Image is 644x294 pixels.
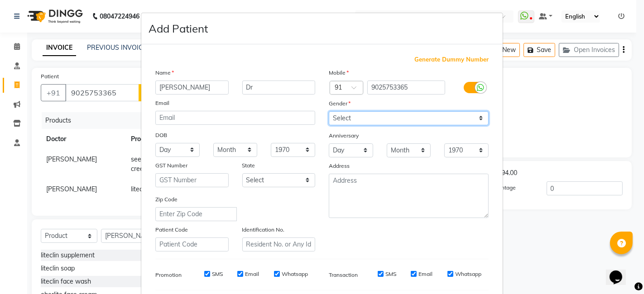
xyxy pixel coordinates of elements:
input: First Name [155,81,229,95]
label: Anniversary [329,132,359,140]
label: Mobile [329,69,349,77]
label: SMS [212,270,223,278]
span: Generate Dummy Number [414,55,489,64]
label: DOB [155,131,167,139]
label: Email [155,99,169,107]
label: Email [418,270,433,278]
label: Zip Code [155,195,178,204]
label: Patient Code [155,226,188,234]
label: State [242,161,255,170]
input: Enter Zip Code [155,207,237,221]
label: GST Number [155,161,187,170]
label: Name [155,69,174,77]
label: Promotion [155,271,182,279]
label: Gender [329,100,351,108]
h4: Add Patient [149,20,208,37]
input: Resident No. or Any Id [242,237,316,251]
label: Email [245,270,259,278]
input: Email [155,111,315,125]
label: Address [329,162,350,170]
iframe: chat widget [606,258,635,285]
label: Transaction [329,271,358,279]
input: Patient Code [155,237,229,251]
label: Whatsapp [455,270,481,278]
label: Identification No. [242,226,285,234]
input: GST Number [155,173,229,187]
label: Whatsapp [282,270,308,278]
input: Mobile [367,81,446,95]
input: Last Name [242,81,316,95]
label: SMS [385,270,396,278]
